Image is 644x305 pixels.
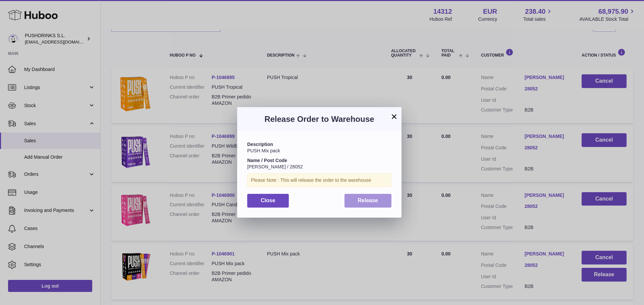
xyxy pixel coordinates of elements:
[261,198,275,203] span: Close
[390,112,398,121] button: ×
[247,114,391,125] h3: Release Order to Warehouse
[247,158,287,163] strong: Name / Post Code
[247,142,273,147] strong: Description
[247,173,391,187] div: Please Note : This will release the order to the warehouse
[247,148,280,153] span: PUSH Mix pack
[247,194,289,208] button: Close
[358,198,378,203] span: Release
[344,194,392,208] button: Release
[247,164,303,169] span: [PERSON_NAME] / 28052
